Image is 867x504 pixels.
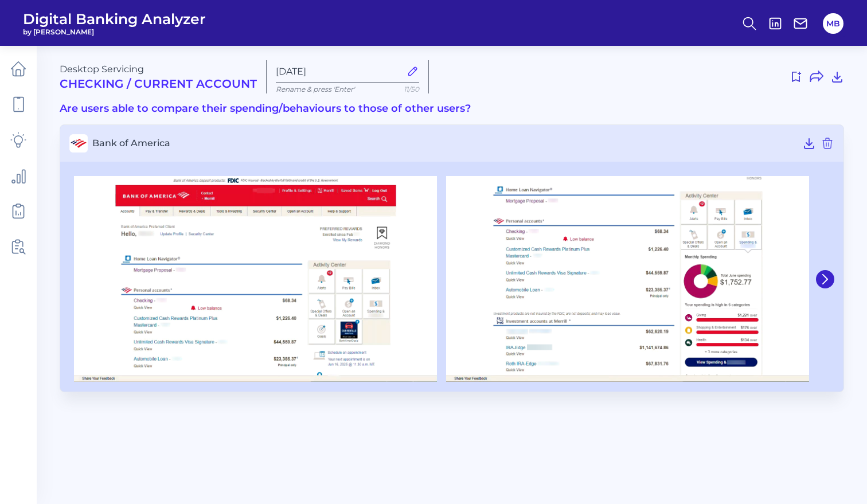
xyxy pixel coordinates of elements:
span: Digital Banking Analyzer [23,10,206,28]
h3: Are users able to compare their spending/behaviours to those of other users? [60,103,844,115]
p: Rename & press 'Enter' [276,85,419,93]
img: Bank of America [446,176,809,382]
button: MB [823,13,843,34]
span: Bank of America [92,138,798,149]
span: 11/50 [404,85,419,93]
div: Desktop Servicing [60,64,257,91]
img: Bank of America [74,176,437,382]
h2: Checking / Current Account [60,77,257,91]
span: by [PERSON_NAME] [23,28,206,36]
